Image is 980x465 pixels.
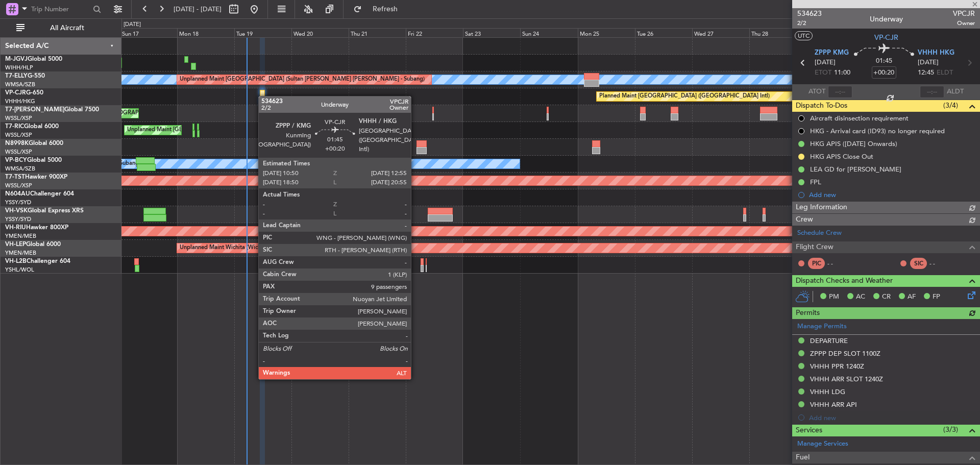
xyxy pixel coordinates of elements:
[5,241,26,248] span: VH-LEP
[27,25,108,32] span: All Aircraft
[5,165,35,173] a: WMSA/SZB
[874,32,898,43] span: VP-CJR
[180,240,306,256] div: Unplanned Maint Wichita (Wichita Mid-continent)
[796,275,893,287] span: Dispatch Checks and Weather
[463,28,520,37] div: Sat 23
[124,20,141,29] div: [DATE]
[815,68,831,78] span: ETOT
[5,225,26,231] span: VH-RIU
[796,425,822,436] span: Services
[918,48,954,58] span: VHHH HKG
[815,48,849,58] span: ZPPP KMG
[180,72,425,87] div: Unplanned Maint [GEOGRAPHIC_DATA] (Sultan [PERSON_NAME] [PERSON_NAME] - Subang)
[933,292,940,302] span: FP
[5,208,28,214] span: VH-VSK
[234,28,291,37] div: Tue 19
[291,28,349,37] div: Wed 20
[5,258,70,264] a: VH-L2BChallenger 604
[5,182,32,189] a: WSSL/XSP
[120,28,177,37] div: Sun 17
[810,165,901,174] div: LEA GD for [PERSON_NAME]
[5,199,31,206] a: YSSY/SYD
[349,1,410,17] button: Refresh
[918,58,939,68] span: [DATE]
[5,232,36,240] a: YMEN/MEB
[5,157,27,163] span: VP-BCY
[876,56,892,66] span: 01:45
[5,73,45,79] a: T7-ELLYG-550
[5,266,34,274] a: YSHL/WOL
[5,81,35,88] a: WMSA/SZB
[882,292,891,302] span: CR
[810,152,873,161] div: HKG APIS Close Out
[796,452,810,463] span: Fuel
[810,139,897,148] div: HKG APIS ([DATE] Onwards)
[5,64,33,71] a: WIHH/HLP
[749,28,806,37] div: Thu 28
[856,292,865,302] span: AC
[809,190,975,199] div: Add new
[797,19,822,28] span: 2/2
[5,97,35,105] a: VHHH/HKG
[5,90,43,96] a: VP-CJRG-650
[5,73,28,79] span: T7-ELLY
[5,174,25,180] span: T7-TST
[953,19,975,28] span: Owner
[943,424,958,435] span: (3/3)
[5,148,32,156] a: WSSL/XSP
[5,208,84,214] a: VH-VSKGlobal Express XRS
[918,68,934,78] span: 12:45
[5,107,99,113] a: T7-[PERSON_NAME]Global 7500
[406,28,463,37] div: Fri 22
[5,124,59,130] a: T7-RICGlobal 6000
[5,191,30,197] span: N604AU
[815,58,836,68] span: [DATE]
[5,140,63,146] a: N8998KGlobal 6000
[834,68,850,78] span: 11:00
[5,258,27,264] span: VH-L2B
[174,5,222,14] span: [DATE] - [DATE]
[810,127,945,135] div: HKG - Arrival card (ID93) no longer required
[578,28,635,37] div: Mon 25
[808,87,825,97] span: ATOT
[943,100,958,111] span: (3/4)
[349,28,406,37] div: Thu 21
[795,31,813,40] button: UTC
[5,215,31,223] a: YSSY/SYD
[908,292,916,302] span: AF
[5,131,32,139] a: WSSL/XSP
[870,14,903,25] div: Underway
[797,439,848,449] a: Manage Services
[635,28,692,37] div: Tue 26
[5,140,29,146] span: N8998K
[953,8,975,19] span: VPCJR
[947,87,964,97] span: ALDT
[937,68,953,78] span: ELDT
[11,20,111,36] button: All Aircraft
[520,28,577,37] div: Sun 24
[31,2,90,17] input: Trip Number
[5,249,36,257] a: YMEN/MEB
[810,114,909,123] div: Aircraft disinsection requirement
[70,106,190,121] div: Planned Maint [GEOGRAPHIC_DATA] (Seletar)
[796,100,847,112] span: Dispatch To-Dos
[5,56,28,62] span: M-JGVJ
[5,241,61,248] a: VH-LEPGlobal 6000
[5,225,68,231] a: VH-RIUHawker 800XP
[5,90,26,96] span: VP-CJR
[797,8,822,19] span: 534623
[829,292,839,302] span: PM
[810,178,821,186] div: FPL
[5,114,32,122] a: WSSL/XSP
[5,191,74,197] a: N604AUChallenger 604
[5,56,62,62] a: M-JGVJGlobal 5000
[177,28,234,37] div: Mon 18
[127,123,254,138] div: Unplanned Maint [GEOGRAPHIC_DATA] (Seletar)
[5,124,24,130] span: T7-RIC
[364,6,407,13] span: Refresh
[599,89,770,104] div: Planned Maint [GEOGRAPHIC_DATA] ([GEOGRAPHIC_DATA] Intl)
[5,107,64,113] span: T7-[PERSON_NAME]
[5,157,62,163] a: VP-BCYGlobal 5000
[692,28,749,37] div: Wed 27
[5,174,67,180] a: T7-TSTHawker 900XP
